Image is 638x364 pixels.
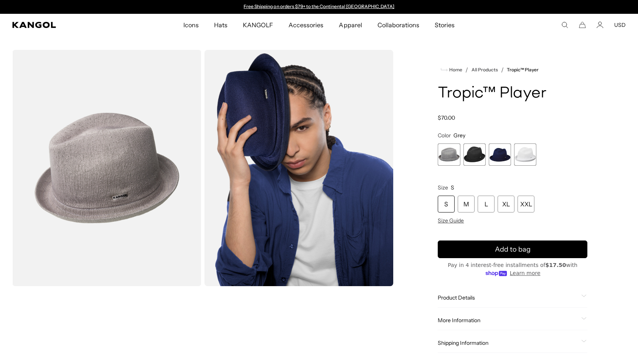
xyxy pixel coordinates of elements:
a: Icons [176,14,206,36]
span: Add to bag [495,244,531,255]
a: Apparel [331,14,369,36]
a: Stories [427,14,462,36]
div: L [478,196,495,212]
div: XXL [518,196,534,212]
div: XL [498,196,514,212]
span: Size [438,184,448,191]
summary: Search here [561,21,568,28]
label: Black [463,143,486,166]
button: Cart [579,21,586,28]
span: Size Guide [438,217,464,224]
a: All Products [471,67,498,72]
span: KANGOLF [243,14,273,36]
li: / [498,65,504,74]
span: Grey [453,132,465,139]
a: Hats [206,14,235,36]
a: Tropic™ Player [507,67,539,72]
span: Stories [435,14,455,36]
div: 2 of 4 [463,143,486,166]
product-gallery: Gallery Viewer [12,50,393,286]
label: Navy [489,143,511,166]
span: Hats [214,14,228,36]
a: Accessories [281,14,331,36]
span: Collaborations [378,14,419,36]
span: Accessories [289,14,323,36]
span: More Information [438,317,578,324]
button: Add to bag [438,240,587,258]
span: Apparel [339,14,362,36]
div: S [438,196,455,212]
label: Grey [438,143,460,166]
span: Home [448,67,462,72]
div: 3 of 4 [489,143,511,166]
div: 1 of 4 [438,143,460,166]
span: Shipping Information [438,339,578,346]
a: KANGOLF [235,14,281,36]
button: USD [614,21,626,28]
span: Color [438,132,451,139]
h1: Tropic™ Player [438,85,587,102]
a: Free Shipping on orders $79+ to the Continental [GEOGRAPHIC_DATA] [244,3,394,9]
img: color-grey [12,50,201,286]
div: M [458,196,475,212]
a: Home [441,66,462,73]
a: Account [597,21,603,28]
a: Kangol [12,22,121,28]
div: 1 of 2 [240,4,398,10]
span: S [451,184,454,191]
span: $70.00 [438,114,455,121]
nav: breadcrumbs [438,65,587,74]
li: / [462,65,468,74]
span: Icons [183,14,199,36]
div: 4 of 4 [514,143,536,166]
slideshow-component: Announcement bar [240,4,398,10]
a: Collaborations [370,14,427,36]
span: Product Details [438,294,578,301]
div: Announcement [240,4,398,10]
label: White [514,143,536,166]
